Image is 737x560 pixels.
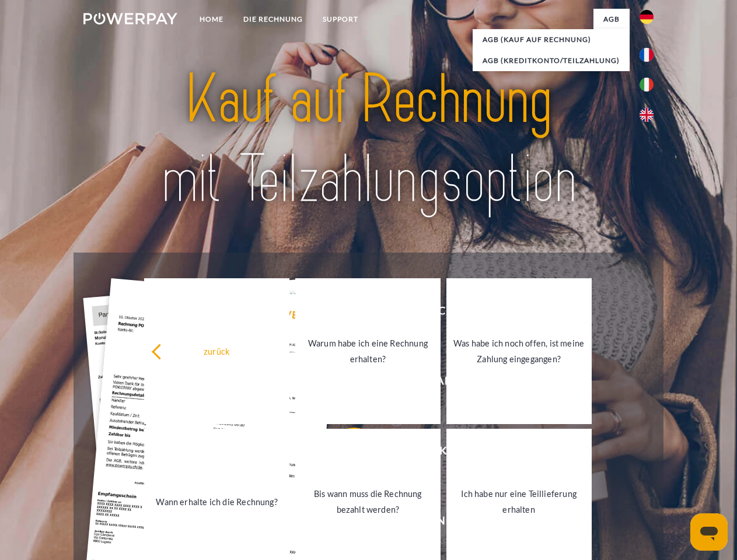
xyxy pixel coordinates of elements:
img: title-powerpay_de.svg [111,56,626,223]
img: fr [640,48,654,62]
div: Wann erhalte ich die Rechnung? [151,494,282,509]
a: DIE RECHNUNG [233,9,313,30]
img: logo-powerpay-white.svg [83,13,177,24]
img: en [640,108,654,122]
a: AGB (Kauf auf Rechnung) [473,29,630,50]
a: SUPPORT [313,9,368,30]
img: de [640,10,654,24]
div: Bis wann muss die Rechnung bezahlt werden? [302,486,434,517]
div: Was habe ich noch offen, ist meine Zahlung eingegangen? [453,335,585,367]
div: Ich habe nur eine Teillieferung erhalten [453,486,585,517]
a: Was habe ich noch offen, ist meine Zahlung eingegangen? [446,278,592,424]
a: Home [190,9,233,30]
div: zurück [151,343,282,359]
a: agb [593,9,630,30]
a: AGB (Kreditkonto/Teilzahlung) [473,50,630,71]
div: Warum habe ich eine Rechnung erhalten? [302,335,434,367]
img: it [640,78,654,92]
iframe: Schaltfläche zum Öffnen des Messaging-Fensters [690,513,728,551]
